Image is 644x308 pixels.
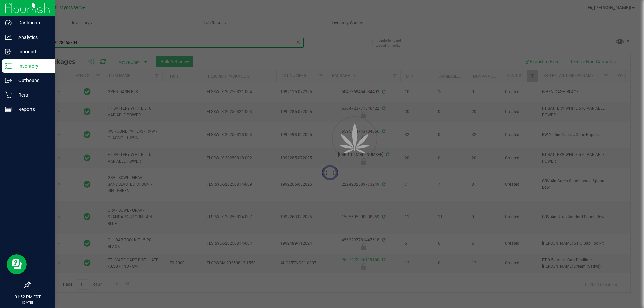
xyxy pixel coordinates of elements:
[5,48,12,55] inline-svg: Inbound
[12,33,52,41] p: Analytics
[5,77,12,84] inline-svg: Outbound
[5,19,12,26] inline-svg: Dashboard
[3,294,52,300] p: 01:52 PM EDT
[12,62,52,70] p: Inventory
[3,300,52,305] p: [DATE]
[5,63,12,69] inline-svg: Inventory
[5,34,12,41] inline-svg: Analytics
[12,91,52,99] p: Retail
[7,254,27,274] iframe: Resource center
[12,19,52,27] p: Dashboard
[12,105,52,113] p: Reports
[12,76,52,84] p: Outbound
[5,91,12,98] inline-svg: Retail
[12,48,52,56] p: Inbound
[5,106,12,113] inline-svg: Reports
